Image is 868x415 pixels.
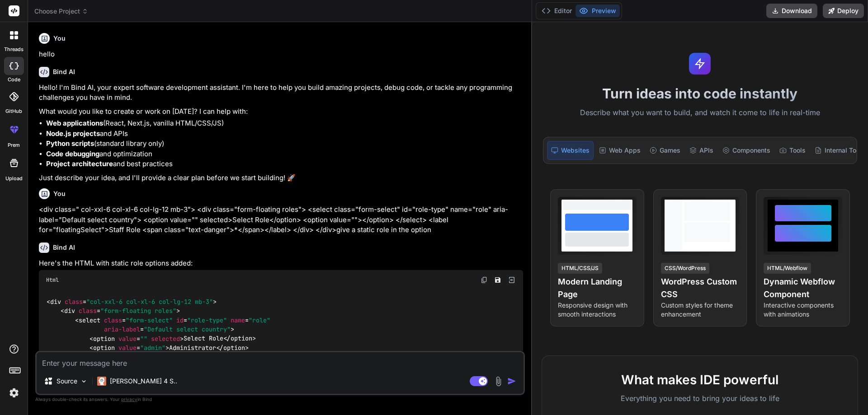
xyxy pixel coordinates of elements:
div: Websites [547,141,594,160]
span: option [223,344,245,352]
span: < = > [90,344,169,352]
div: Games [646,141,684,160]
p: Describe what you want to build, and watch it come to life in real-time [538,107,863,119]
span: class [79,307,97,315]
h4: WordPress Custom CSS [661,275,740,301]
button: Download [766,4,817,18]
img: settings [6,385,22,401]
span: class [104,316,122,324]
span: select [79,316,100,324]
strong: Web applications [46,119,103,127]
li: (standard library only) [46,139,523,149]
div: HTML/Webflow [764,263,811,274]
span: < = > [90,335,184,343]
span: </ > [223,335,256,343]
strong: Node.js projects [46,129,100,138]
span: </ > [216,344,249,352]
span: "Default select country" [144,325,231,333]
p: What would you like to create or work on [DATE]? I can help with: [39,107,523,117]
img: icon [507,377,516,386]
span: name [231,316,245,324]
label: GitHub [5,107,22,115]
p: Hello! I'm Bind AI, your expert software development assistant. I'm here to help you build amazin... [39,83,523,103]
span: id [176,316,184,324]
p: <div class=" col-xxl-6 col-xl-6 col-lg-12 mb-3"> <div class="form-floating roles"> <select class=... [39,205,523,235]
li: and best practices [46,159,523,169]
p: Source [57,377,77,386]
strong: Code debugging [46,149,99,158]
div: Tools [776,141,809,160]
span: "" [140,335,147,343]
h4: Dynamic Webflow Component [764,275,842,301]
li: and APIs [46,129,523,139]
span: class [65,298,83,306]
label: prem [8,141,20,149]
img: Open in Browser [508,276,516,284]
img: attachment [493,376,504,387]
li: (React, Next.js, vanilla HTML/CSS/JS) [46,118,523,129]
p: Here's the HTML with static role options added: [39,258,523,269]
p: [PERSON_NAME] 4 S.. [110,377,177,386]
h4: Modern Landing Page [558,275,637,301]
span: < = > [47,298,217,306]
p: Everything you need to bring your ideas to life [557,393,843,404]
span: option [231,335,252,343]
span: "form-floating roles" [100,307,176,315]
p: Interactive components with animations [764,301,842,319]
span: value [118,335,137,343]
p: hello [39,49,523,60]
p: Custom styles for theme enhancement [661,301,740,319]
div: CSS/WordPress [661,263,709,274]
label: threads [4,46,24,53]
span: selected [151,335,180,343]
span: < = = = = > [46,316,270,333]
label: code [8,76,20,84]
button: Save file [491,274,504,286]
span: div [64,307,75,315]
div: Components [719,141,774,160]
span: "role-type" [187,316,227,324]
span: "role" [249,316,270,324]
h6: You [53,34,66,43]
button: Editor [538,5,576,17]
strong: Python scripts [46,139,94,148]
p: Just describe your idea, and I'll provide a clear plan before we start building! 🚀 [39,173,523,183]
span: "col-xxl-6 col-xl-6 col-lg-12 mb-3" [86,298,213,306]
button: Preview [576,5,620,17]
h2: What makes IDE powerful [557,370,843,389]
li: and optimization [46,149,523,159]
h6: Bind AI [53,243,75,252]
div: HTML/CSS/JS [558,263,602,274]
label: Upload [5,175,23,182]
div: Web Apps [595,141,644,160]
p: Always double-check its answers. Your in Bind [35,395,525,404]
span: "admin" [140,344,165,352]
span: "form-select" [126,316,173,324]
h6: You [53,189,66,198]
button: Deploy [823,4,864,18]
span: < = > [61,307,180,315]
span: option [93,335,115,343]
span: Html [46,276,59,284]
img: copy [481,276,488,284]
img: Claude 4 Sonnet [97,377,106,386]
span: Choose Project [34,7,88,16]
strong: Project architecture [46,159,113,168]
span: value [118,344,137,352]
img: Pick Models [80,378,88,385]
span: div [50,298,61,306]
h6: Bind AI [53,67,75,76]
span: aria-label [104,325,140,333]
h1: Turn ideas into code instantly [538,85,863,102]
span: privacy [121,396,137,402]
p: Responsive design with smooth interactions [558,301,637,319]
div: APIs [686,141,717,160]
span: option [93,344,115,352]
